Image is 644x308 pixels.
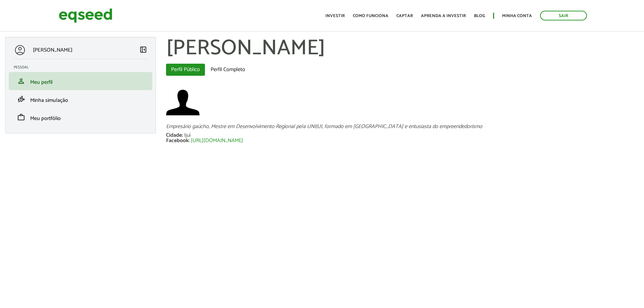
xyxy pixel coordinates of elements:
li: Meu perfil [9,72,152,90]
div: Empresário gaúcho, Mestre em Desenvolvimento Regional pela UNIJUI, formado em [GEOGRAPHIC_DATA] e... [166,124,639,129]
a: [URL][DOMAIN_NAME] [191,138,243,143]
span: Meu perfil [30,78,53,87]
img: Foto de Leandro Schneider [166,86,200,119]
p: [PERSON_NAME] [33,47,72,53]
a: Colapsar menu [139,46,147,55]
h1: [PERSON_NAME] [166,37,639,60]
a: Como funciona [353,14,388,18]
span: : [182,131,183,140]
a: workMeu portfólio [14,113,147,121]
div: Cidade [166,133,184,138]
a: Minha conta [502,14,532,18]
li: Meu portfólio [9,108,152,126]
a: Captar [396,14,413,18]
h2: Pessoal [14,65,152,69]
span: person [17,77,25,85]
div: Ijuí [184,133,191,138]
img: EqSeed [59,7,112,24]
span: work [17,113,25,121]
span: left_panel_close [139,46,147,54]
li: Minha simulação [9,90,152,108]
span: : [189,136,190,145]
a: Aprenda a investir [421,14,466,18]
span: Minha simulação [30,96,68,105]
div: Facebook [166,138,191,143]
a: Perfil Completo [206,64,250,76]
span: finance_mode [17,95,25,103]
a: Blog [474,14,485,18]
a: Ver perfil do usuário. [166,86,200,119]
a: Sair [540,11,587,20]
a: Investir [325,14,345,18]
a: personMeu perfil [14,77,147,85]
a: finance_modeMinha simulação [14,95,147,103]
a: Perfil Público [166,64,205,76]
span: Meu portfólio [30,114,61,123]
